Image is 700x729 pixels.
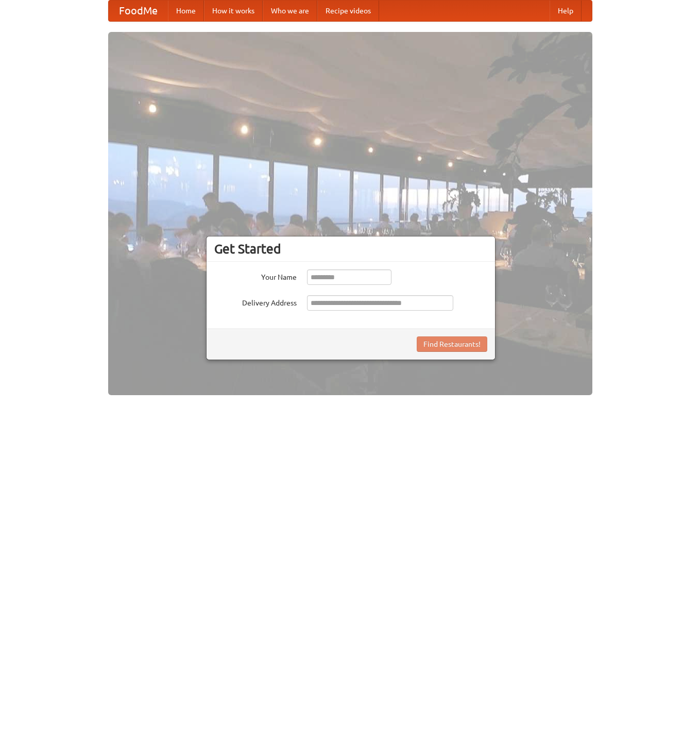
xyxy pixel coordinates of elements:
[204,1,263,21] a: How it works
[214,295,297,308] label: Delivery Address
[214,241,487,257] h3: Get Started
[168,1,204,21] a: Home
[263,1,317,21] a: Who we are
[317,1,379,21] a: Recipe videos
[109,1,168,21] a: FoodMe
[214,269,297,282] label: Your Name
[417,336,487,352] button: Find Restaurants!
[550,1,582,21] a: Help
